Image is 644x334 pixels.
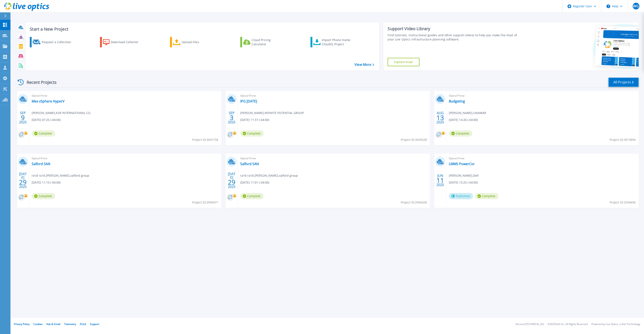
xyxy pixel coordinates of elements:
[610,200,636,205] span: Project ID: 2934696
[401,137,427,142] span: Project ID: 3039528
[388,26,521,31] div: Support Video Library
[32,162,50,166] a: Salford SAN
[192,137,218,142] span: Project ID: 3047158
[42,38,75,46] div: Request a Collection
[30,37,77,47] a: Request a Collection
[449,99,465,103] a: Budgeting
[46,322,60,326] a: Ads & Email
[436,110,444,125] div: AUG 2025
[240,118,269,122] span: [DATE] 11:37 (-04:00)
[449,111,486,115] span: [PERSON_NAME] , LINAMAR
[32,111,91,115] span: [PERSON_NAME] , KSR INTERNATIONAL CO.
[170,37,217,47] a: Upload Files
[32,130,55,137] span: Complete
[240,173,298,178] span: ra'id ra'id.[PERSON_NAME] , salford group
[19,110,27,125] div: SEP 2025
[608,78,639,87] a: All Projects
[228,173,236,188] div: [DATE] 2025
[240,162,259,166] a: Salford SAN
[192,200,218,205] span: Project ID: 2994471
[32,156,219,161] span: Optical Prime
[182,38,215,46] div: Upload Files
[90,322,99,326] a: Support
[32,180,61,185] span: [DATE] 11:10 (-04:00)
[240,99,257,103] a: IPG [DATE]
[100,37,147,47] a: Download Collector
[32,118,61,122] span: [DATE] 07:25 (-04:00)
[240,130,264,137] span: Complete
[80,322,86,326] a: EULA
[240,180,269,185] span: [DATE] 11:01 (-04:00)
[436,173,444,188] div: JUN 2025
[21,116,25,119] span: 9
[354,63,374,67] a: View More
[14,322,30,326] a: Privacy Policy
[436,116,444,119] span: 13
[64,322,76,326] a: Telemetry
[32,93,219,98] span: Optical Prime
[475,193,499,199] span: Complete
[515,323,544,326] li: Version: [TECHNICAL_ID]
[449,162,475,166] a: LMMS PowerCor
[449,93,636,98] span: Optical Prime
[230,116,234,119] span: 3
[32,173,89,178] span: ra'id ra'id.[PERSON_NAME] , salford group
[32,99,65,103] a: Mex vSphere HyperV
[449,130,472,137] span: Complete
[436,179,444,182] span: 11
[240,193,264,199] span: Complete
[449,118,478,122] span: [DATE] 14:26 (-04:00)
[228,110,236,125] div: SEP 2025
[19,180,27,184] span: 29
[322,38,354,46] div: Import Phone Home CloudIQ Project
[30,27,374,31] h3: Start a New Project
[240,111,304,115] span: [PERSON_NAME] , INFINITE POTENTIAL GROUP
[401,200,427,205] span: Project ID: 2994428
[240,37,287,47] a: Cloud Pricing Calculator
[228,180,235,184] span: 29
[591,323,640,326] li: Powered by Live Optics, a Dell Technology
[548,323,588,326] li: © 2025 Dell Inc. All Rights Reserved
[449,156,636,161] span: Optical Prime
[633,4,639,8] span: WG
[111,38,144,46] div: Download Collector
[449,173,479,178] span: [PERSON_NAME] , Dell
[240,93,427,98] span: Optical Prime
[32,193,55,199] span: Complete
[33,322,43,326] a: Cookies
[449,180,478,185] span: [DATE] 15:25 (-04:00)
[388,33,521,41] div: Find tutorials, instructional guides and other support videos to help you make the most of your L...
[16,77,62,87] div: Recent Projects
[610,137,636,142] span: Project ID: 3013894
[240,156,427,161] span: Optical Prime
[388,58,419,66] a: Explore Now!
[252,38,285,46] div: Cloud Pricing Calculator
[19,173,27,188] div: [DATE] 2025
[449,193,473,199] span: Published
